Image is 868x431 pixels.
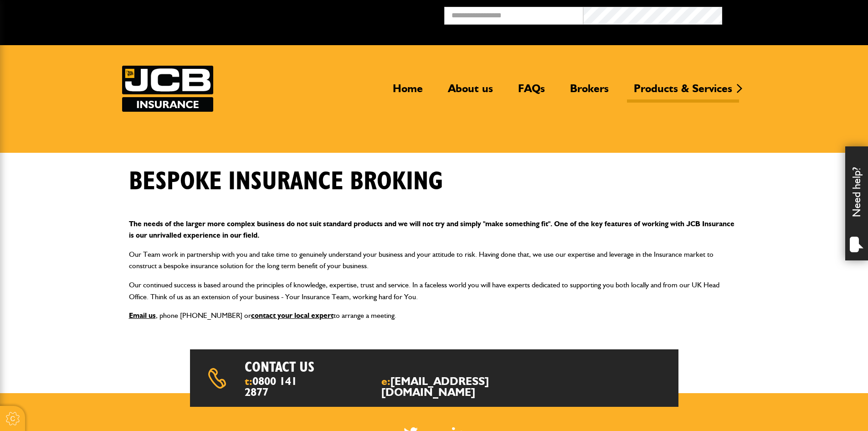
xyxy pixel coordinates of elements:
[245,376,305,398] span: t:
[129,218,740,241] p: The needs of the larger more complex business do not suit standard products and we will not try a...
[381,376,534,398] span: e:
[122,66,213,112] a: JCB Insurance Services
[129,166,443,197] h1: Bespoke insurance broking
[122,66,213,112] img: JCB Insurance Services logo
[245,358,458,376] h2: Contact us
[129,310,740,322] p: , phone [PHONE_NUMBER] or to arrange a meeting.
[251,311,334,320] a: contact your local expert
[511,82,552,103] a: FAQs
[386,82,430,103] a: Home
[381,374,489,399] a: [EMAIL_ADDRESS][DOMAIN_NAME]
[129,311,156,320] a: Email us
[722,7,861,21] button: Broker Login
[563,82,616,103] a: Brokers
[441,82,500,103] a: About us
[845,146,868,260] div: Need help?
[129,249,740,272] p: Our Team work in partnership with you and take time to genuinely understand your business and you...
[627,82,739,103] a: Products & Services
[129,279,740,302] p: Our continued success is based around the principles of knowledge, expertise, trust and service. ...
[245,374,297,399] a: 0800 141 2877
